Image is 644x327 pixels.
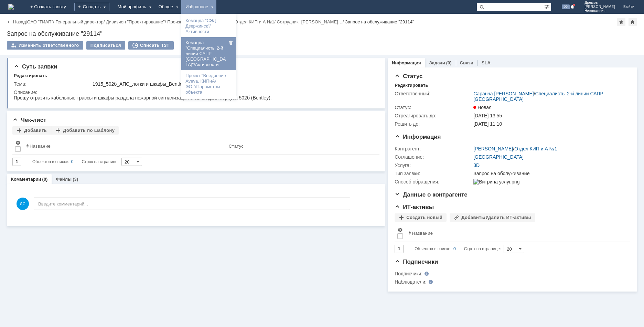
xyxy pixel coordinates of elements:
div: Тема: [14,81,91,87]
div: Наблюдатели: [395,279,464,285]
a: 3D [473,162,480,168]
div: / [106,19,167,24]
span: Новая [473,105,492,110]
div: (0) [42,177,48,182]
div: Запрос на обслуживание "29114" [7,30,637,37]
div: (0) [446,60,452,65]
span: 22 [562,4,570,9]
a: Файлы [56,177,72,182]
div: Добавить в избранное [617,18,625,26]
div: Редактировать [14,73,47,78]
div: Создать [74,3,109,11]
a: [PERSON_NAME] [473,146,513,151]
a: Генеральный директор [55,19,103,24]
div: Отреагировать до: [395,113,472,118]
a: Проект "Внедрение Aveva. КИПиА/ЭО."/Параметры объекта [183,72,235,96]
th: Статус [226,137,374,155]
a: Специалисты 2-й линии САПР [GEOGRAPHIC_DATA] [473,91,603,102]
div: / [235,19,277,24]
a: Отдел КИП и А №1 [235,19,274,24]
div: Запрос на обслуживание [473,171,626,176]
a: Сотрудник "[PERSON_NAME]… [277,19,342,24]
div: / [473,146,557,151]
div: 0 [453,245,456,253]
span: Объектов в списке: [415,246,451,251]
div: Редактировать [395,83,428,88]
span: ДС [17,198,29,210]
div: | [26,19,27,24]
a: ОАО "ГИАП" [27,19,53,24]
span: Подписчики [395,259,438,265]
a: Производственное управление [167,19,232,24]
img: Витрина услуг.png [473,179,519,184]
div: Соглашение: [395,154,472,160]
span: Настройки [397,227,403,233]
div: Название [30,144,51,149]
span: Объектов в списке: [32,159,69,164]
span: [PERSON_NAME] [584,5,615,9]
div: / [473,91,626,102]
a: Команда "СЭД Дзержинск"/Активности [183,17,235,36]
span: Удалить [228,41,234,46]
a: Дивизион "Проектирование" [106,19,165,24]
div: / [27,19,56,24]
a: Назад [13,19,26,24]
div: (3) [73,177,78,182]
div: Подписчики: [395,271,464,276]
div: / [55,19,106,24]
div: Описание: [14,89,376,95]
span: Дремов [584,1,615,5]
span: [DATE] 13:55 [473,113,502,118]
div: Ответственный: [395,91,472,96]
div: / [167,19,235,24]
span: [DATE] 11:10 [473,121,502,127]
div: Запрос на обслуживание "29114" [345,19,414,24]
div: Название [412,231,433,236]
span: Суть заявки [14,63,57,70]
div: Статус: [395,105,472,110]
div: Тип заявки: [395,171,472,176]
div: Сделать домашней страницей [629,18,637,26]
span: ИТ-активы [395,204,434,210]
th: Название [406,224,625,242]
a: Саранча [PERSON_NAME] [473,91,534,96]
div: Способ обращения: [395,179,472,184]
a: Отдел КИП и А №1 [514,146,557,151]
a: Связи [460,60,473,65]
i: Строк на странице: [32,158,119,166]
div: Контрагент: [395,146,472,151]
div: 1915_502б_АПС_лотки и шкафы_Bentley [93,81,375,87]
a: Комментарии [11,177,41,182]
div: Услуга: [395,162,472,168]
div: / [277,19,345,24]
span: Настройки [15,140,21,146]
img: logo [8,4,14,10]
div: Статус [229,144,244,149]
div: Решить до: [395,121,472,127]
span: Расширенный поиск [544,3,551,10]
a: Задачи [429,60,445,65]
a: [GEOGRAPHIC_DATA] [473,154,524,160]
span: Данные о контрагенте [395,191,468,198]
th: Название [23,137,226,155]
a: Информация [392,60,421,65]
span: Николаевич [584,9,615,13]
a: SLA [482,60,491,65]
a: Перейти на домашнюю страницу [8,4,14,10]
span: Чек-лист [12,117,46,123]
span: Информация [395,134,441,140]
span: Статус [395,73,422,80]
a: Команда "Специалисты 2-й линии САПР [GEOGRAPHIC_DATA]"/Активности [183,39,235,69]
i: Строк на странице: [415,245,501,253]
div: 0 [71,158,74,166]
